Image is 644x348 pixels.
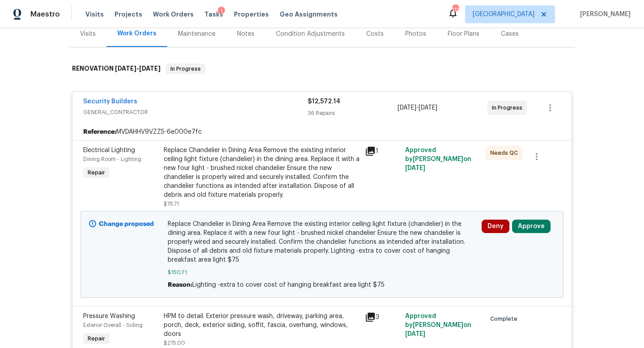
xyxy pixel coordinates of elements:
[482,220,509,233] button: Deny
[405,313,471,337] span: Approved by [PERSON_NAME] on
[308,109,398,118] div: 36 Repairs
[448,30,479,38] div: Floor Plans
[405,331,425,337] span: [DATE]
[153,10,194,19] span: Work Orders
[419,105,437,111] span: [DATE]
[168,268,477,277] span: $150.71
[204,11,223,17] span: Tasks
[85,10,104,19] span: Visits
[492,103,526,112] span: In Progress
[473,10,534,19] span: [GEOGRAPHIC_DATA]
[164,201,179,207] span: $75.71
[490,314,521,323] span: Complete
[452,5,458,14] div: 113
[398,105,416,111] span: [DATE]
[115,65,161,72] span: -
[168,282,192,288] span: Reason:
[405,30,426,38] div: Photos
[164,312,360,339] div: HPM to detail. Exterior pressure wash, driveway, parking area, porch, deck, exterior siding, soff...
[164,340,185,346] span: $275.00
[84,334,109,343] span: Repair
[72,64,161,74] h6: RENOVATION
[99,221,154,227] b: Change proposed
[280,10,338,19] span: Geo Assignments
[83,313,135,319] span: Pressure Washing
[83,157,141,162] span: Dining Room - Lighting
[218,7,225,16] div: 1
[84,168,109,177] span: Repair
[237,30,254,38] div: Notes
[83,323,143,328] span: Exterior Overall - Siding
[366,30,384,38] div: Costs
[72,124,572,140] div: MVDAHHV9VZZ5-6e000e7fc
[512,220,551,233] button: Approve
[115,65,136,72] span: [DATE]
[139,65,161,72] span: [DATE]
[405,147,471,171] span: Approved by [PERSON_NAME] on
[276,30,345,38] div: Condition Adjustments
[234,10,269,19] span: Properties
[114,10,142,19] span: Projects
[164,146,360,199] div: Replace Chandelier in Dining Area Remove the existing interior ceiling light fixture (chandelier)...
[576,10,631,19] span: [PERSON_NAME]
[398,103,437,112] span: -
[178,30,216,38] div: Maintenance
[69,55,575,83] div: RENOVATION [DATE]-[DATE]In Progress
[501,30,519,38] div: Cases
[168,220,477,264] span: Replace Chandelier in Dining Area Remove the existing interior ceiling light fixture (chandelier)...
[83,108,308,117] span: GENERAL_CONTRACTOR
[167,64,204,73] span: In Progress
[30,10,60,19] span: Maestro
[117,29,157,38] div: Work Orders
[83,98,137,105] a: Security Builders
[80,30,96,38] div: Visits
[83,127,116,136] b: Reference:
[192,282,385,288] span: Lighting -extra to cover cost of hanging breakfast area light $75
[405,165,425,171] span: [DATE]
[365,146,400,157] div: 1
[490,149,521,157] span: Needs QC
[308,98,340,105] span: $12,572.14
[83,147,135,153] span: Electrical Lighting
[365,312,400,323] div: 3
